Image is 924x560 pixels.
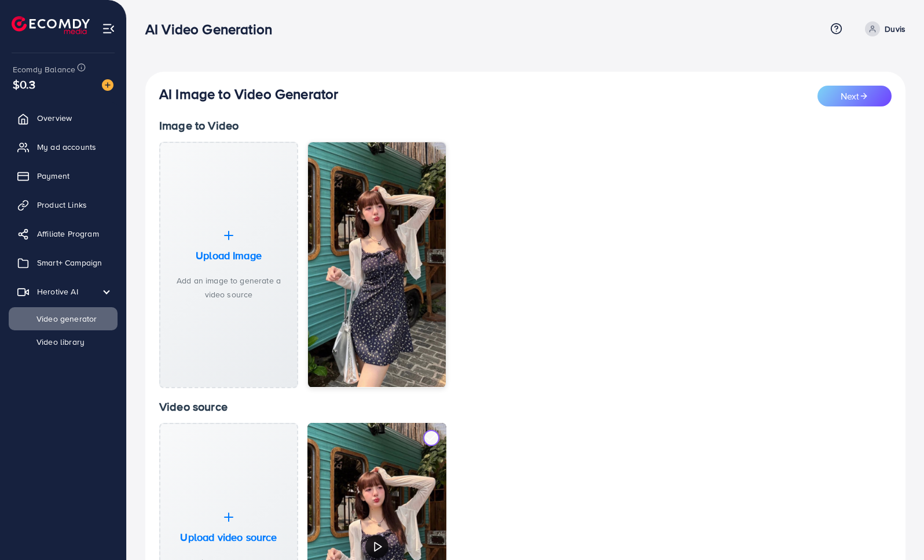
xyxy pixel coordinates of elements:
[37,112,72,124] span: Overview
[885,22,905,36] p: Duvis
[159,86,338,102] h3: AI Image to Video Generator
[37,141,96,153] span: My ad accounts
[102,22,115,35] img: menu
[13,64,75,75] span: Ecomdy Balance
[145,21,281,38] h3: AI Video Generation
[13,76,36,93] span: $0.3
[37,257,102,268] span: Smart+ Campaign
[12,16,90,34] img: logo
[9,330,118,353] a: Video library
[196,249,262,262] h3: Upload Image
[37,199,87,211] span: Product Links
[37,170,69,182] span: Payment
[159,400,892,414] h3: Video source
[159,119,892,132] h3: Image to Video
[860,21,905,36] a: Duvis
[9,222,118,245] a: Affiliate Program
[9,307,118,330] a: Video generator
[9,164,118,187] a: Payment
[9,106,118,130] a: Overview
[20,313,97,325] span: Video generator
[9,251,118,274] a: Smart+ Campaign
[308,142,446,387] img: 20250929-085528.jpeg
[170,274,288,301] p: Add an image to generate a video source
[20,336,85,348] span: Video library
[37,286,78,297] span: Herotive AI
[37,228,99,240] span: Affiliate Program
[9,193,118,216] a: Product Links
[9,135,118,159] a: My ad accounts
[102,79,113,91] img: image
[817,86,892,106] button: Next
[875,508,915,551] iframe: Chat
[9,280,118,303] a: Herotive AI
[180,531,277,544] h3: Upload video source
